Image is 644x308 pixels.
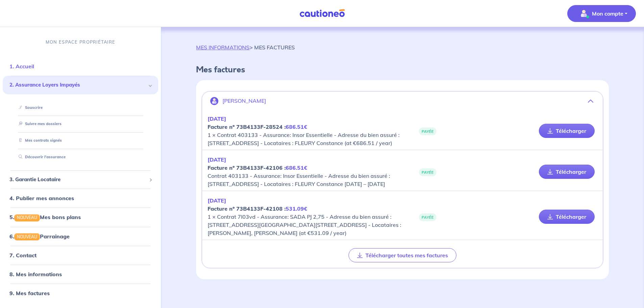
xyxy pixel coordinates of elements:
[3,248,158,262] div: 7. Contact
[578,8,589,19] img: illu_account_valid_menu.svg
[9,63,34,70] a: 1. Accueil
[9,252,37,259] a: 7. Contact
[208,197,226,204] em: [DATE]
[202,93,603,109] button: [PERSON_NAME]
[419,213,436,221] span: PAYÉE
[46,39,115,45] p: MON ESPACE PROPRIÉTAIRE
[16,122,62,126] a: Suivre mes dossiers
[567,5,636,22] button: illu_account_valid_menu.svgMon compte
[3,191,158,205] div: 4. Publier mes annonces
[286,164,307,171] em: 686.51€
[419,127,436,135] span: PAYÉE
[419,168,436,176] span: PAYÉE
[9,290,50,297] a: 9. Mes factures
[9,233,70,240] a: 6.NOUVEAUParrainage
[208,156,226,163] em: [DATE]
[208,164,307,171] strong: Facture nº 73B4133F-42106 :
[196,65,609,75] h4: Mes factures
[208,115,226,122] em: [DATE]
[208,123,307,130] strong: Facture nº 73B4133F-28524 :
[9,214,81,220] a: 5.NOUVEAUMes bons plans
[9,195,74,202] a: 4. Publier mes annonces
[16,138,62,143] a: Mes contrats signés
[196,43,295,51] p: > MES FACTURES
[208,156,402,188] p: Contrat 403133 - Assurance: Insor Essentielle - Adresse du bien assuré : [STREET_ADDRESS] - Locat...
[539,124,595,138] a: Télécharger
[539,210,595,224] a: Télécharger
[9,176,146,184] span: 3. Garantie Locataire
[210,97,218,105] img: illu_account.svg
[196,44,249,51] a: MES INFORMATIONS
[11,102,150,113] div: Souscrire
[9,271,62,278] a: 8. Mes informations
[286,205,307,212] em: 531.09€
[3,76,158,94] div: 2. Assurance Loyers Impayés
[16,155,66,159] a: Découvrir l'assurance
[3,210,158,224] div: 5.NOUVEAUMes bons plans
[9,81,146,89] span: 2. Assurance Loyers Impayés
[11,119,150,130] div: Suivre mes dossiers
[3,267,158,281] div: 8. Mes informations
[222,98,266,104] p: [PERSON_NAME]
[3,173,158,186] div: 3. Garantie Locataire
[11,151,150,163] div: Découvrir l'assurance
[349,248,456,262] button: Télécharger toutes mes factures
[592,9,623,18] p: Mon compte
[297,9,348,18] img: Cautioneo
[3,286,158,300] div: 9. Mes factures
[539,165,595,179] a: Télécharger
[208,115,402,147] p: 1 × Contrat 403133 - Assurance: Insor Essentielle - Adresse du bien assuré : [STREET_ADDRESS] - L...
[208,205,307,212] strong: Facture nº 73B4133F-42108 :
[286,123,307,130] em: 686.51€
[208,196,402,237] p: 1 × Contrat 7I03vd - Assurance: SADA PJ 2,75 - Adresse du bien assuré : [STREET_ADDRESS][GEOGRAPH...
[3,230,158,243] div: 6.NOUVEAUParrainage
[11,135,150,146] div: Mes contrats signés
[16,105,43,110] a: Souscrire
[3,60,158,73] div: 1. Accueil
